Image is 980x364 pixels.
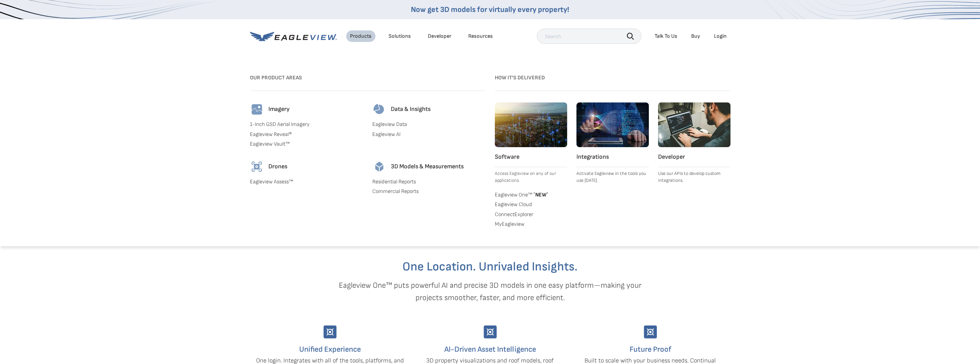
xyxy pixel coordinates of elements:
[468,33,493,40] div: Resources
[576,170,649,184] p: Activate Eagleview in the tools you use [DATE].
[576,153,649,161] h4: Integrations
[495,190,567,198] a: Eagleview One™ *NEW*
[372,160,386,174] img: 3d-models-icon.svg
[372,131,486,138] a: Eagleview AI
[576,102,649,184] a: Integrations Activate Eagleview in the tools you use [DATE].
[495,201,567,208] a: Eagleview Cloud
[537,29,642,44] input: Search
[644,325,657,339] img: Group-9744.svg
[372,121,486,128] a: Eagleview Data
[323,325,337,339] img: Group-9744.svg
[416,343,565,356] h4: AI-Driven Asset Intelligence
[495,211,567,218] a: ConnectExplorer
[714,33,727,40] div: Login
[250,102,264,116] img: imagery-icon.svg
[389,33,411,40] div: Solutions
[495,72,730,84] h3: How it's Delivered
[250,121,363,128] a: 1-Inch GSD Aerial Imagery
[658,102,730,147] img: developer.webp
[484,325,497,339] img: Group-9744.svg
[250,178,363,185] a: Eagleview Assess™
[372,102,386,116] img: data-icon.svg
[250,141,363,148] a: Eagleview Vault™
[576,343,725,356] h4: Future Proof
[576,102,649,147] img: integrations.webp
[495,170,567,184] p: Access Eagleview on any of our applications.
[372,188,486,195] a: Commercial Reports
[256,261,725,273] h2: One Location. Unrivaled Insights.
[250,72,486,84] h3: Our Product Areas
[532,191,548,198] span: NEW
[655,33,677,40] div: Talk To Us
[411,5,569,14] a: Now get 3D models for virtually every property!
[268,163,287,171] h4: Drones
[250,160,264,174] img: drones-icon.svg
[391,106,431,113] h4: Data & Insights
[495,221,567,228] a: MyEagleview
[658,153,730,161] h4: Developer
[495,153,567,161] h4: Software
[391,163,464,171] h4: 3D Models & Measurements
[658,170,730,184] p: Use our APIs to develop custom integrations.
[268,106,290,113] h4: Imagery
[372,178,486,185] a: Residential Reports
[325,279,655,304] p: Eagleview One™ puts powerful AI and precise 3D models in one easy platform—making your projects s...
[658,102,730,184] a: Developer Use our APIs to develop custom integrations.
[691,33,700,40] a: Buy
[495,102,567,147] img: software.webp
[250,131,363,138] a: Eagleview Reveal®
[350,33,372,40] div: Products
[428,33,451,40] a: Developer
[256,343,404,356] h4: Unified Experience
